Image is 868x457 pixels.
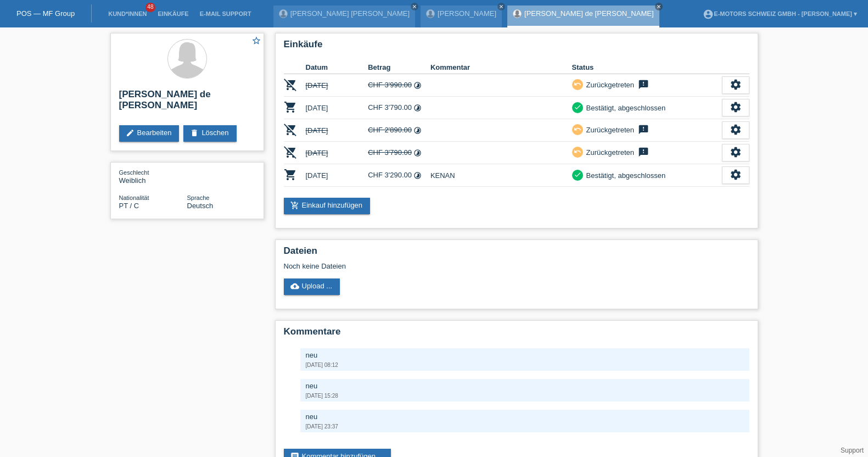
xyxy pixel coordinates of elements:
[290,282,299,291] i: cloud_upload
[306,119,368,142] td: [DATE]
[306,382,744,390] div: neu
[574,171,581,179] i: check
[368,74,430,97] td: CHF 3'990.00
[368,61,430,74] th: Betrag
[119,125,180,142] a: editBearbeiten
[284,262,619,270] div: Noch keine Dateien
[583,79,634,91] div: Zurückgetreten
[284,168,297,181] i: POSP00027500
[438,9,496,18] a: [PERSON_NAME]
[306,61,368,74] th: Datum
[284,101,297,114] i: POSP00026294
[413,104,422,112] i: Fixe Raten (24 Raten)
[583,124,634,136] div: Zurückgetreten
[119,169,149,176] span: Geschlecht
[284,326,749,343] h2: Kommentare
[430,164,572,187] td: KENAN
[637,79,650,90] i: feedback
[368,164,430,187] td: CHF 3'290.00
[119,168,187,185] div: Weiblich
[251,36,261,47] a: star_border
[284,198,371,214] a: add_shopping_cartEinkauf hinzufügen
[413,126,422,135] i: Fixe Raten (24 Raten)
[145,3,155,12] span: 48
[637,147,650,158] i: feedback
[306,74,368,97] td: [DATE]
[306,164,368,187] td: [DATE]
[284,123,297,136] i: POSP00027417
[412,4,417,9] i: close
[119,202,139,210] span: Portugal / C / 23.12.1986
[583,147,634,158] div: Zurückgetreten
[190,129,199,137] i: delete
[290,201,299,210] i: add_shopping_cart
[119,194,149,201] span: Nationalität
[655,3,663,10] a: close
[306,413,744,421] div: neu
[497,3,505,10] a: close
[194,10,257,17] a: E-Mail Support
[126,129,135,137] i: edit
[103,10,152,17] a: Kund*innen
[284,146,297,159] i: POSP00027418
[574,103,581,111] i: check
[16,9,75,18] a: POS — MF Group
[306,362,744,368] div: [DATE] 08:12
[656,4,662,9] i: close
[290,9,410,18] a: [PERSON_NAME] [PERSON_NAME]
[411,3,418,10] a: close
[413,171,422,180] i: Fixe Raten (48 Raten)
[306,97,368,119] td: [DATE]
[574,80,581,88] i: undo
[730,101,742,113] i: settings
[572,61,722,74] th: Status
[413,81,422,90] i: Fixe Raten (24 Raten)
[524,9,654,18] a: [PERSON_NAME] de [PERSON_NAME]
[284,39,749,55] h2: Einkäufe
[637,124,650,135] i: feedback
[251,36,261,46] i: star_border
[284,278,340,295] a: cloud_uploadUpload ...
[730,169,742,181] i: settings
[306,142,368,164] td: [DATE]
[284,246,749,262] h2: Dateien
[499,4,504,9] i: close
[306,423,744,430] div: [DATE] 23:37
[841,447,864,454] a: Support
[187,194,210,201] span: Sprache
[583,102,666,114] div: Bestätigt, abgeschlossen
[119,89,255,116] h2: [PERSON_NAME] de [PERSON_NAME]
[574,148,581,155] i: undo
[730,79,742,91] i: settings
[152,10,194,17] a: Einkäufe
[697,10,863,17] a: account_circleE-Motors Schweiz GmbH - [PERSON_NAME] ▾
[430,61,572,74] th: Kommentar
[187,202,214,210] span: Deutsch
[284,78,297,91] i: POSP00026292
[413,149,422,157] i: Fixe Raten (24 Raten)
[306,351,744,359] div: neu
[368,142,430,164] td: CHF 3'790.00
[368,119,430,142] td: CHF 2'890.00
[183,125,236,142] a: deleteLöschen
[730,124,742,136] i: settings
[574,125,581,133] i: undo
[306,393,744,399] div: [DATE] 15:28
[730,146,742,158] i: settings
[703,9,714,20] i: account_circle
[583,170,666,181] div: Bestätigt, abgeschlossen
[368,97,430,119] td: CHF 3'790.00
